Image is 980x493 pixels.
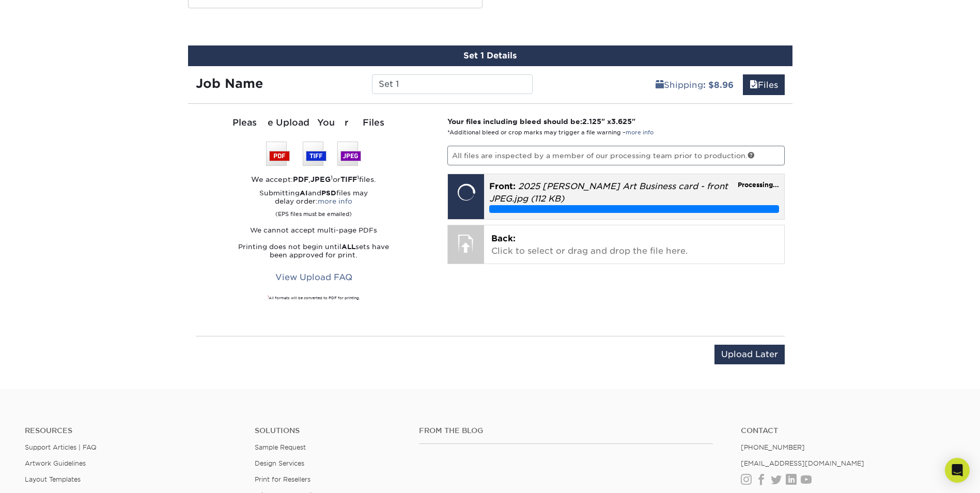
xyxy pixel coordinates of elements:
a: more info [626,129,654,136]
strong: AI [300,189,308,197]
span: shipping [656,80,664,90]
sup: 1 [268,295,269,298]
p: We cannot accept multi-page PDFs [196,226,432,235]
h4: Solutions [255,426,403,435]
span: 2.125 [582,117,601,126]
small: (EPS files must be emailed) [275,206,352,218]
strong: PDF [293,175,308,183]
strong: PSD [321,189,336,197]
span: 3.625 [611,117,632,126]
div: Set 1 Details [188,45,792,66]
span: Front: [489,181,516,191]
a: Design Services [255,459,304,467]
strong: Job Name [196,76,263,91]
div: Please Upload Your Files [196,116,432,130]
p: All files are inspected by a member of our processing team prior to production. [447,146,785,165]
input: Upload Later [714,345,785,364]
a: Support Articles | FAQ [25,443,97,451]
h4: Resources [25,426,239,435]
p: Click to select or drag and drop the file here. [491,233,777,257]
a: [PHONE_NUMBER] [741,443,805,451]
a: Contact [741,426,955,435]
span: Back: [491,234,516,243]
strong: JPEG [310,175,331,183]
sup: 1 [331,174,333,180]
sup: 1 [357,174,359,180]
strong: Your files including bleed should be: " x " [447,117,635,126]
div: We accept: , or files. [196,174,432,184]
img: We accept: PSD, TIFF, or JPEG (JPG) [266,142,361,166]
a: [EMAIL_ADDRESS][DOMAIN_NAME] [741,459,864,467]
input: Enter a job name [372,74,533,94]
a: View Upload FAQ [269,268,359,287]
a: more info [318,197,352,205]
small: *Additional bleed or crop marks may trigger a file warning – [447,129,654,136]
strong: ALL [341,243,355,251]
p: Submitting and files may delay order: [196,189,432,218]
em: 2025 [PERSON_NAME] Art Business card - front JPEG.jpg (112 KB) [489,181,728,204]
div: Open Intercom Messenger [945,458,970,483]
strong: TIFF [340,175,357,183]
a: Sample Request [255,443,306,451]
div: All formats will be converted to PDF for printing. [196,296,432,301]
a: Files [743,74,785,95]
b: : $8.96 [703,80,734,90]
p: Printing does not begin until sets have been approved for print. [196,243,432,259]
h4: From the Blog [419,426,713,435]
span: files [750,80,758,90]
a: Print for Resellers [255,475,310,483]
a: Shipping: $8.96 [649,74,740,95]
